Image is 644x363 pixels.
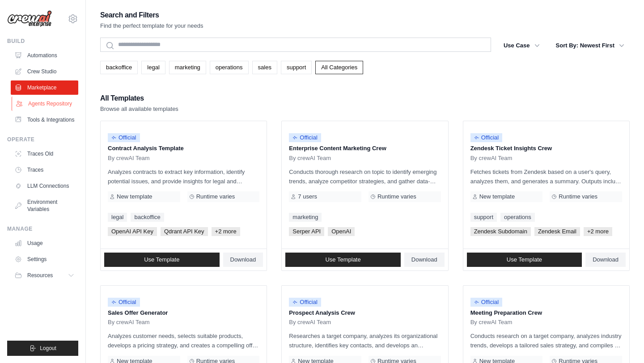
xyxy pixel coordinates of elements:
span: By crewAI Team [108,319,150,326]
span: By crewAI Team [470,155,513,162]
button: Resources [11,268,78,283]
span: Zendesk Email [534,227,580,236]
span: Official [108,133,140,142]
a: Agents Repository [12,97,79,111]
span: +2 more [212,227,240,236]
a: Use Template [285,253,401,267]
p: Meeting Preparation Crew [470,308,622,317]
a: Settings [11,252,78,266]
a: Tools & Integrations [11,113,78,127]
a: support [470,213,497,222]
span: Use Template [325,256,360,263]
a: marketing [169,61,206,74]
span: Download [230,256,256,263]
span: OpenAI [328,227,355,236]
p: Enterprise Content Marketing Crew [289,144,441,153]
span: By crewAI Team [108,155,150,162]
span: Runtime varies [377,193,416,200]
p: Fetches tickets from Zendesk based on a user's query, analyzes them, and generates a summary. Out... [470,167,622,186]
a: legal [141,61,165,74]
div: Build [7,38,78,45]
a: backoffice [100,61,138,74]
a: operations [210,61,249,74]
span: Use Template [144,256,179,263]
a: Download [223,253,263,267]
span: Official [470,298,503,307]
span: Logout [40,345,56,352]
span: Official [289,298,321,307]
a: Download [404,253,445,267]
p: Contract Analysis Template [108,144,259,153]
a: operations [500,213,535,222]
button: Sort By: Newest First [551,38,630,54]
a: legal [108,213,127,222]
a: backoffice [131,213,164,222]
a: Automations [11,48,78,63]
span: Runtime varies [559,193,597,200]
span: +2 more [584,227,612,236]
span: Use Template [507,256,542,263]
p: Find the perfect template for your needs [100,21,203,30]
p: Analyzes customer needs, selects suitable products, develops a pricing strategy, and creates a co... [108,331,259,350]
a: Crew Studio [11,64,78,79]
p: Prospect Analysis Crew [289,308,441,317]
a: sales [252,61,277,74]
p: Zendesk Ticket Insights Crew [470,144,622,153]
a: Traces [11,163,78,177]
span: Official [108,298,140,307]
a: Download [585,253,626,267]
span: By crewAI Team [289,155,331,162]
p: Conducts thorough research on topic to identify emerging trends, analyze competitor strategies, a... [289,167,441,186]
a: All Categories [315,61,363,74]
span: Zendesk Subdomain [470,227,531,236]
a: support [281,61,312,74]
span: Runtime varies [196,193,235,200]
a: LLM Connections [11,179,78,193]
span: Official [289,133,321,142]
a: Marketplace [11,80,78,95]
span: OpenAI API Key [108,227,157,236]
span: Download [593,256,619,263]
span: Qdrant API Key [161,227,208,236]
p: Sales Offer Generator [108,308,259,317]
span: 7 users [298,193,317,200]
span: New template [117,193,152,200]
span: Resources [27,272,53,279]
a: Usage [11,236,78,250]
span: By crewAI Team [470,319,513,326]
a: Traces Old [11,147,78,161]
div: Manage [7,225,78,232]
a: marketing [289,213,322,222]
h2: Search and Filters [100,9,203,21]
img: Logo [7,10,52,27]
h2: All Templates [100,92,178,105]
div: Operate [7,136,78,143]
p: Analyzes contracts to extract key information, identify potential issues, and provide insights fo... [108,167,259,186]
span: Download [411,256,437,263]
p: Conducts research on a target company, analyzes industry trends, develops a tailored sales strate... [470,331,622,350]
p: Researches a target company, analyzes its organizational structure, identifies key contacts, and ... [289,331,441,350]
a: Environment Variables [11,195,78,216]
span: Official [470,133,503,142]
button: Logout [7,341,78,356]
span: New template [479,193,515,200]
span: By crewAI Team [289,319,331,326]
p: Browse all available templates [100,105,178,114]
a: Use Template [467,253,582,267]
span: Serper API [289,227,324,236]
a: Use Template [104,253,220,267]
button: Use Case [498,38,545,54]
